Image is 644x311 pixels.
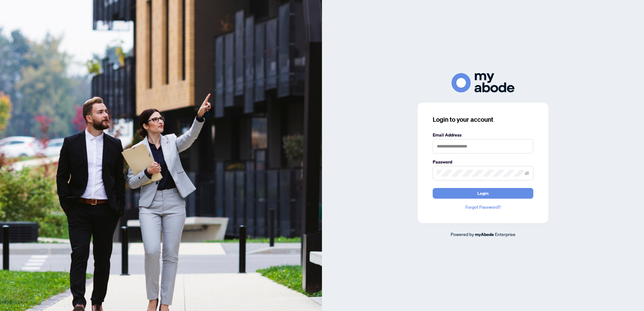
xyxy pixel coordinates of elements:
[433,115,533,124] h3: Login to your account
[525,171,529,175] span: eye-invisible
[477,188,489,198] span: Login
[451,231,474,237] span: Powered by
[433,204,533,211] a: Forgot Password?
[433,131,533,138] label: Email Address
[433,158,533,165] label: Password
[452,73,514,92] img: ma-logo
[475,231,494,238] a: myAbode
[433,188,533,199] button: Login
[495,231,515,237] span: Enterprise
